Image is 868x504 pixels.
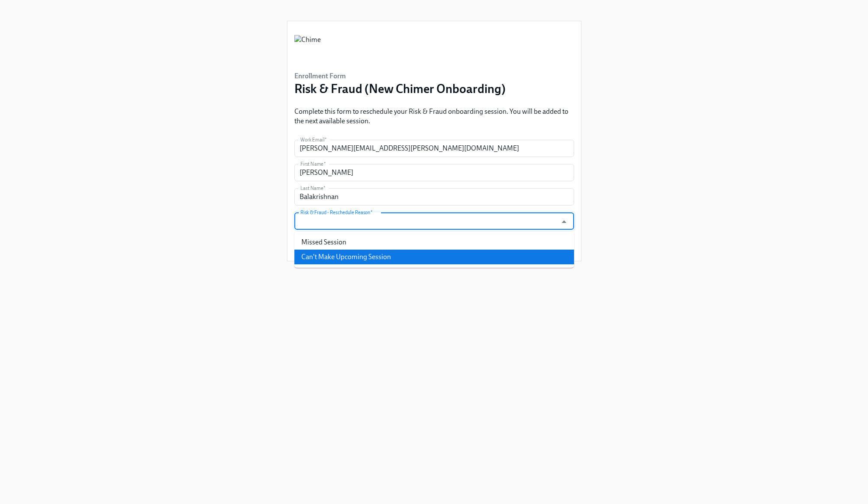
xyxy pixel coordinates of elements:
li: Missed Session [294,235,574,250]
img: Chime [294,35,321,61]
button: Close [557,215,571,228]
h3: Risk & Fraud (New Chimer Onboarding) [294,81,506,96]
p: Complete this form to reschedule your Risk & Fraud onboarding session. You will be added to the n... [294,107,574,126]
h6: Enrollment Form [294,71,506,81]
li: Can't Make Upcoming Session [294,250,574,264]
